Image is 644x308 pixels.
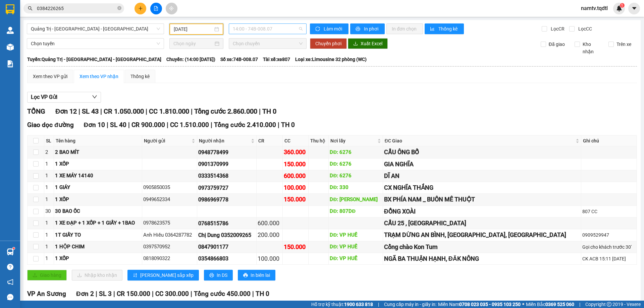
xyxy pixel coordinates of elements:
sup: 1 [620,3,625,8]
span: Đơn 2 [76,290,94,298]
div: 1 XỐP [55,196,141,204]
button: aim [166,3,177,14]
span: Đơn 10 [84,121,105,129]
span: | [191,290,192,298]
div: 100.000 [258,254,281,263]
div: 1 XỐP [55,255,141,263]
span: | [113,290,115,298]
th: SL [44,135,54,146]
span: 0 [25,46,29,54]
button: plus [135,3,146,14]
div: 0973759727 [198,184,255,192]
div: 150.000 [284,195,307,204]
button: downloadNhập kho nhận [72,270,122,281]
div: NGÃ BA THUẬN HẠNH, ĐĂK NÔNG [384,254,580,263]
span: | [278,121,279,129]
strong: 1900 633 818 [344,302,373,307]
span: | [107,121,108,129]
button: printerIn biên lai [238,270,275,281]
span: | [259,107,261,115]
span: sync [315,26,321,32]
div: 2 BAO MÍT [55,148,141,157]
span: printer [209,273,214,278]
span: Lọc CC [576,25,593,33]
div: 2 [45,148,53,157]
input: 11/08/2025 [174,25,213,33]
span: Thu hộ: [2,46,23,54]
img: warehouse-icon [7,27,14,34]
div: 0905850035 [143,184,196,192]
span: Loại xe: Limousine 32 phòng (WC) [295,56,367,63]
th: CR [257,135,282,146]
div: 0847901177 [198,243,255,251]
div: DĐ: VP HUẾ [330,231,381,239]
span: plus [138,6,143,11]
button: sort-ascending[PERSON_NAME] sắp xếp [127,270,199,281]
button: bar-chartThống kê [425,23,464,34]
span: Lọc CR [548,25,566,33]
button: printerIn phơi [350,23,385,34]
p: Gửi: [3,4,49,19]
span: CC 1.810.000 [149,107,189,115]
div: 0333514368 [198,172,255,180]
input: Chọn ngày [173,40,213,47]
span: Cung cấp máy in - giấy in: [384,301,436,308]
div: 0901370999 [198,160,255,168]
span: Trên xe [614,41,634,48]
span: | [252,290,254,298]
span: file-add [154,6,158,11]
span: Làm mới [324,25,343,33]
span: Số xe: 74B-008.07 [220,56,258,63]
input: Tìm tên, số ĐT hoặc mã đơn [37,5,116,12]
div: 1 [45,196,53,204]
div: 600.000 [284,171,307,181]
button: printerIn DS [204,270,233,281]
span: Kho nhận [580,41,603,55]
div: 1 [45,160,53,168]
span: sort-ascending [133,273,138,278]
div: DĐ: 330 [330,184,381,192]
button: downloadXuất Excel [348,38,388,49]
span: printer [356,26,361,32]
div: 0909529947 [582,231,636,239]
div: DĐ: 6276 [330,160,381,168]
div: Gọi cho khách trước 30' [582,243,636,251]
th: CC [283,135,309,146]
span: Lọc VP Gửi [31,93,57,101]
span: Đơn 12 [55,107,77,115]
div: Chị Dung 0352009265 [198,231,255,239]
b: Tuyến: Quảng Trị - [GEOGRAPHIC_DATA] - [GEOGRAPHIC_DATA] [27,57,161,62]
span: question-circle [7,264,13,270]
div: DĐ: 6276 [330,148,381,157]
div: 1 XE MÁY 14140 [55,172,141,180]
div: Cổng chào Kon Tum [384,242,580,252]
div: CX NGHĨA THẮNG [384,183,580,192]
div: 1 [45,172,53,180]
div: 100.000 [284,183,307,192]
div: 150.000 [284,242,307,252]
span: Chuyến: (14:00 [DATE]) [166,56,215,63]
strong: 0708 023 035 - 0935 103 250 [459,302,521,307]
div: BX PHÍA NAM _ BUÔN MÊ THUỘT [384,195,580,204]
div: CẦU ÔNG BỐ [384,147,580,157]
div: 600.000 [258,219,281,228]
span: | [152,290,154,298]
div: 0818090322 [143,255,196,263]
span: Hỗ trợ kỹ thuật: [311,301,373,308]
div: 1 [45,243,53,251]
span: CC 300.000 [155,290,189,298]
img: warehouse-icon [7,44,14,51]
div: 30 [45,207,53,215]
button: caret-down [628,3,640,14]
span: 0985340234 [50,19,87,27]
span: 14:00 - 74B-008.07 [233,24,303,34]
div: Thống kê [130,73,150,80]
span: search [28,6,33,11]
span: [PERSON_NAME] sắp xếp [140,271,194,279]
span: | [78,107,80,115]
span: close-circle [117,6,121,10]
sup: 1 [13,247,15,249]
span: Đã giao [546,41,568,48]
div: 1 GIÁY [55,184,141,192]
strong: 0369 525 060 [545,302,574,307]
